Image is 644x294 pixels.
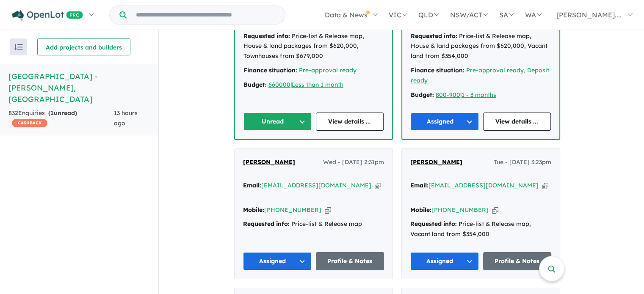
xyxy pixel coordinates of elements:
[483,252,552,270] a: Profile & Notes
[264,206,321,214] a: [PHONE_NUMBER]
[268,81,290,88] a: 660000
[243,158,295,166] span: [PERSON_NAME]
[410,206,431,214] strong: Mobile:
[492,206,498,214] button: Copy
[243,157,295,168] a: [PERSON_NAME]
[411,90,551,100] div: |
[410,158,462,166] span: [PERSON_NAME]
[243,220,290,228] strong: Requested info:
[428,181,539,189] a: [EMAIL_ADDRESS][DOMAIN_NAME]
[14,44,23,50] img: sort.svg
[436,91,460,99] a: 800-900
[243,206,264,214] strong: Mobile:
[411,91,434,99] strong: Budget:
[243,113,312,131] button: Unread
[411,113,479,131] button: Assigned
[12,119,47,127] span: CASHBACK
[483,113,551,131] a: View details ...
[410,157,462,168] a: [PERSON_NAME]
[316,252,384,270] a: Profile & Notes
[243,181,261,189] strong: Email:
[48,109,77,117] strong: ( unread)
[494,157,551,168] span: Tue - [DATE] 3:23pm
[325,206,331,214] button: Copy
[50,109,54,117] span: 1
[411,66,464,74] strong: Finance situation:
[37,38,130,55] button: Add projects and builders
[12,10,83,21] img: Openlot PRO Logo White
[431,206,489,214] a: [PHONE_NUMBER]
[375,181,381,190] button: Copy
[243,219,384,229] div: Price-list & Release map
[243,31,384,61] div: Price-list & Release map, House & land packages from $620,000, Townhouses from $679,000
[8,71,150,105] h5: [GEOGRAPHIC_DATA] - [PERSON_NAME] , [GEOGRAPHIC_DATA]
[323,157,384,168] span: Wed - [DATE] 2:31pm
[261,181,371,189] a: [EMAIL_ADDRESS][DOMAIN_NAME]
[243,32,290,40] strong: Requested info:
[299,66,357,74] a: Pre-approval ready
[128,6,283,24] input: Try estate name, suburb, builder or developer
[411,32,457,40] strong: Requested info:
[410,219,551,239] div: Price-list & Release map, Vacant land from $354,000
[243,81,267,88] strong: Budget:
[292,81,343,88] a: Less than 1 month
[542,181,548,190] button: Copy
[410,252,479,270] button: Assigned
[410,220,457,228] strong: Requested info:
[556,11,622,19] span: [PERSON_NAME]....
[462,91,496,99] a: 1 - 3 months
[411,31,551,61] div: Price-list & Release map, House & land packages from $620,000, Vacant land from $354,000
[114,109,138,127] span: 13 hours ago
[243,66,297,74] strong: Finance situation:
[8,108,114,129] div: 832 Enquir ies
[411,66,549,84] a: Pre-approval ready, Deposit ready
[243,252,312,270] button: Assigned
[316,113,384,131] a: View details ...
[410,181,428,189] strong: Email:
[243,80,384,90] div: |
